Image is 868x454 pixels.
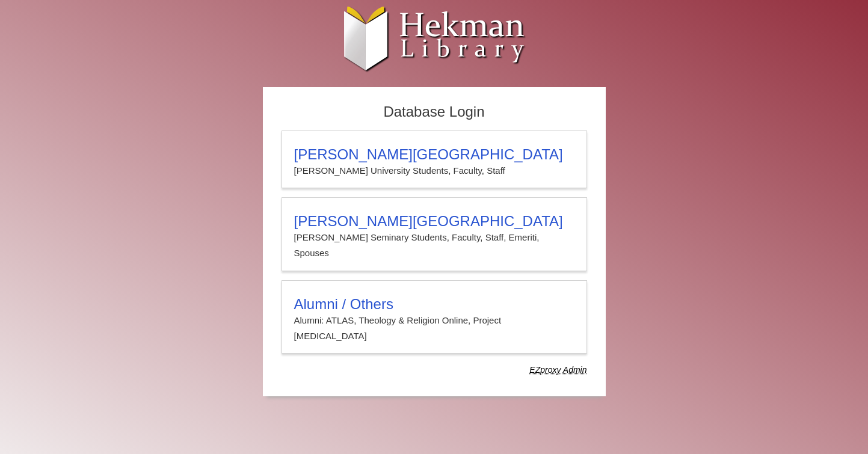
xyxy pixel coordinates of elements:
h2: Database Login [275,100,593,124]
summary: Alumni / OthersAlumni: ATLAS, Theology & Religion Online, Project [MEDICAL_DATA] [294,296,574,345]
a: [PERSON_NAME][GEOGRAPHIC_DATA][PERSON_NAME] University Students, Faculty, Staff [282,130,587,188]
p: [PERSON_NAME] Seminary Students, Faculty, Staff, Emeriti, Spouses [294,230,574,262]
p: [PERSON_NAME] University Students, Faculty, Staff [294,163,574,179]
h3: Alumni / Others [294,296,574,313]
dfn: Use Alumni login [529,365,586,375]
h3: [PERSON_NAME][GEOGRAPHIC_DATA] [294,146,574,163]
a: [PERSON_NAME][GEOGRAPHIC_DATA][PERSON_NAME] Seminary Students, Faculty, Staff, Emeriti, Spouses [282,197,587,271]
h3: [PERSON_NAME][GEOGRAPHIC_DATA] [294,213,574,230]
p: Alumni: ATLAS, Theology & Religion Online, Project [MEDICAL_DATA] [294,313,574,345]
